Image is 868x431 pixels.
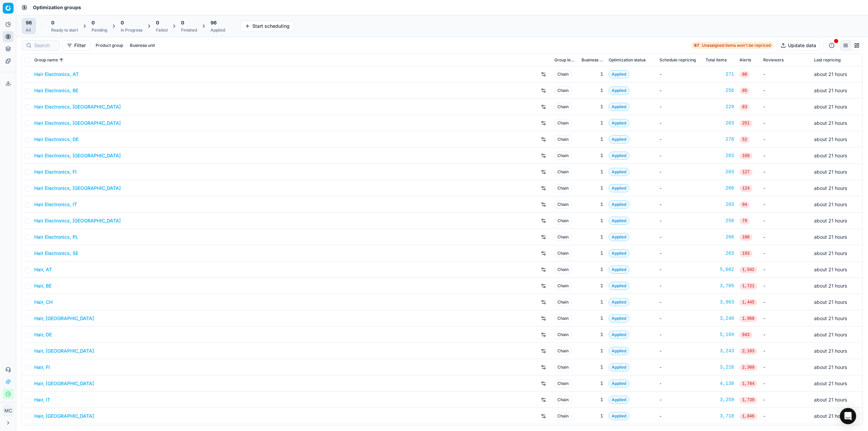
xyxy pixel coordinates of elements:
[554,168,572,176] span: Chain
[739,380,757,387] span: 1,784
[761,164,811,180] td: -
[554,266,572,274] span: Chain
[706,120,734,126] a: 203
[609,86,629,95] span: Applied
[706,266,734,273] a: 5,082
[706,57,727,63] span: Total items
[609,152,629,160] span: Applied
[706,380,734,387] div: 4,138
[34,201,77,208] a: Hair Electronics, IT
[581,380,603,387] div: 1
[34,185,121,192] a: Hair Electronics, [GEOGRAPHIC_DATA]
[761,82,811,99] td: -
[739,283,757,290] span: 1,721
[814,348,847,354] span: about 21 hours
[657,229,703,245] td: -
[34,217,121,224] a: Hair Electronics, [GEOGRAPHIC_DATA]
[581,217,603,224] div: 1
[739,267,757,273] span: 1,542
[34,87,78,94] a: Hair Electronics, BE
[739,413,757,420] span: 1,846
[706,217,734,224] a: 256
[706,282,734,289] div: 3,705
[554,314,572,322] span: Chain
[814,71,847,77] span: about 21 hours
[739,332,752,338] span: 943
[739,71,750,78] span: 80
[657,343,703,359] td: -
[659,57,696,63] span: Schedule repricing
[776,40,821,51] button: Update data
[761,180,811,196] td: -
[739,364,757,371] span: 2,309
[739,315,757,322] span: 1,988
[34,331,52,338] a: Hair, DE
[657,310,703,327] td: -
[121,27,142,33] div: In Progress
[739,250,752,257] span: 193
[609,298,629,306] span: Applied
[706,103,734,110] div: 229
[814,201,847,207] span: about 21 hours
[657,392,703,408] td: -
[609,70,629,78] span: Applied
[581,282,603,289] div: 1
[34,169,77,175] a: Hair Electronics, FI
[554,70,572,78] span: Chain
[691,42,773,49] a: 87Unassigned items won't be repriced
[706,413,734,419] a: 3,718
[581,234,603,240] div: 1
[554,135,572,143] span: Chain
[26,19,32,26] span: 96
[706,201,734,208] a: 203
[657,82,703,99] td: -
[706,169,734,175] a: 203
[609,347,629,355] span: Applied
[62,40,90,51] button: Filter
[761,131,811,148] td: -
[739,120,752,127] span: 251
[34,57,58,63] span: Group name
[34,136,79,143] a: Hair Electronics, DE
[706,87,734,94] a: 256
[609,233,629,241] span: Applied
[694,43,699,48] strong: 87
[240,21,294,32] button: Start scheduling
[706,152,734,159] div: 203
[34,250,78,257] a: Hair Electronics, SE
[657,278,703,294] td: -
[814,153,847,158] span: about 21 hours
[706,396,734,403] a: 3,259
[739,201,750,208] span: 94
[761,310,811,327] td: -
[657,164,703,180] td: -
[706,250,734,257] a: 203
[554,119,572,127] span: Chain
[761,66,811,82] td: -
[609,363,629,371] span: Applied
[657,131,703,148] td: -
[26,27,32,33] div: All
[581,185,603,192] div: 1
[34,396,50,403] a: Hair, IT
[34,299,53,306] a: Hair, CH
[554,217,572,225] span: Chain
[814,57,841,63] span: Last repricing
[657,294,703,310] td: -
[814,185,847,191] span: about 21 hours
[814,136,847,142] span: about 21 hours
[706,315,734,322] a: 3,248
[706,331,734,338] div: 5,169
[3,405,14,416] button: MC
[581,103,603,110] div: 1
[657,327,703,343] td: -
[581,120,603,126] div: 1
[554,379,572,388] span: Chain
[706,348,734,354] div: 3,243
